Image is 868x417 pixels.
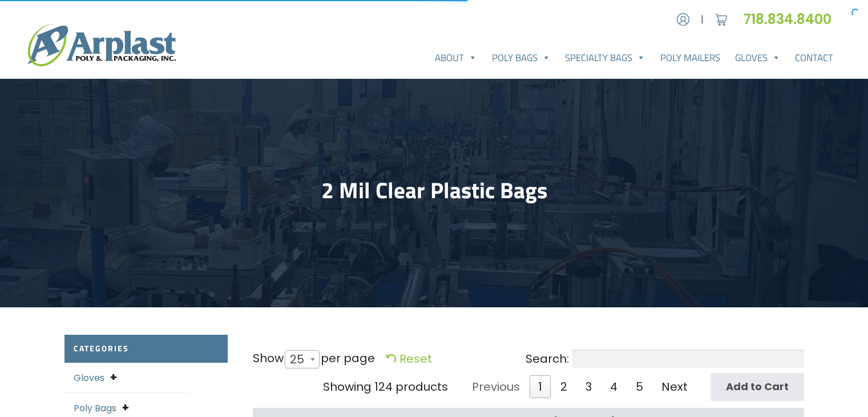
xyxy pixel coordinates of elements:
input: Add to Cart [710,373,804,401]
a: Poly Mailers [653,46,728,69]
a: Next [653,375,696,398]
span: 25 [285,350,320,368]
a: Previous [463,375,528,398]
h2: Categories [64,335,228,363]
img: logo [27,24,176,66]
a: Gloves [728,46,788,69]
a: 5 [627,375,652,398]
a: Reset [386,351,432,367]
a: 1 [530,375,551,398]
a: Gloves [74,371,104,384]
a: 718.834.8400 [744,10,841,29]
a: 4 [601,375,626,398]
a: Contact [788,46,841,69]
label: Search: [526,350,804,368]
div: Showing 124 products [323,378,448,395]
a: Specialty Bags [558,46,653,69]
a: 2 [552,375,576,398]
a: Poly Bags [485,46,558,69]
label: Show per page [253,350,376,368]
a: Poly Bags [74,402,116,415]
input: Search: [572,350,804,368]
span: 25 [285,346,316,373]
span: | [701,13,704,26]
h1: 2 Mil Clear Plastic Bags [64,177,804,204]
a: About [427,46,485,69]
a: 3 [577,375,600,398]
